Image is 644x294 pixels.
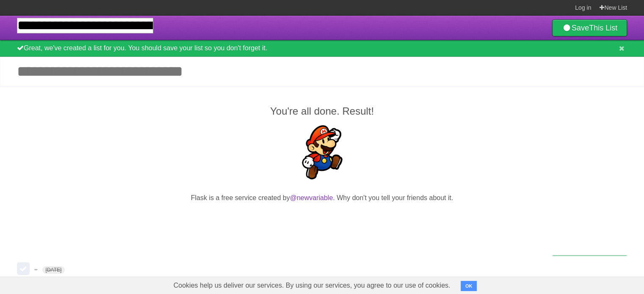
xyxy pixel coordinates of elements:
[34,264,39,275] span: -
[42,266,65,274] span: [DATE]
[552,19,627,36] a: SaveThis List
[552,256,627,271] a: Buy me a coffee
[295,125,349,179] img: Super Mario
[290,194,333,201] a: @newvariable
[17,262,30,275] label: Done
[17,104,627,119] h2: You're all done. Result!
[307,214,337,225] iframe: X Post Button
[165,277,459,294] span: Cookies help us deliver our services. By using our services, you agree to our use of cookies.
[589,24,617,32] b: This List
[17,193,627,203] p: Flask is a free service created by . Why don't you tell your friends about it.
[461,281,477,291] button: OK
